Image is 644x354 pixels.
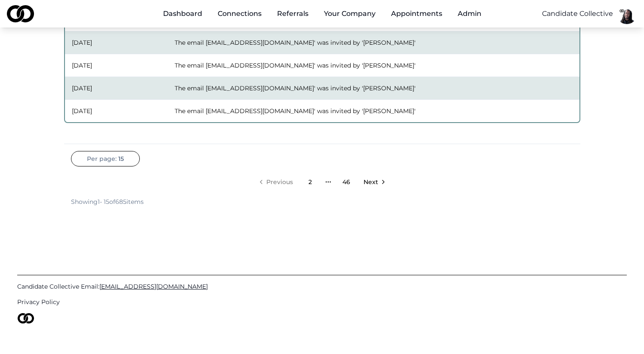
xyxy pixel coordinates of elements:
a: Privacy Policy [17,298,627,306]
a: Referrals [270,5,315,22]
a: Candidate Collective Email:[EMAIL_ADDRESS][DOMAIN_NAME] [17,282,627,291]
td: The email [EMAIL_ADDRESS][DOMAIN_NAME]' was invited by '[PERSON_NAME]' [168,31,579,54]
nav: pagination [71,173,573,191]
td: [DATE] [65,99,168,122]
img: logo [7,5,34,22]
div: Showing 1 - 15 of 685 items [71,197,144,206]
td: The email [EMAIL_ADDRESS][DOMAIN_NAME]' was invited by '[PERSON_NAME]' [168,77,579,99]
button: Candidate Collective [542,9,613,19]
button: Per page:15 [71,151,140,166]
a: Appointments [384,5,449,22]
a: Connections [211,5,268,22]
button: Admin [451,5,488,22]
span: Next [364,178,378,186]
td: [DATE] [65,77,168,99]
nav: Main [156,5,488,22]
td: The email [EMAIL_ADDRESS][DOMAIN_NAME]' was invited by '[PERSON_NAME]' [168,54,579,77]
a: 46 [338,173,355,191]
span: [EMAIL_ADDRESS][DOMAIN_NAME] [99,283,208,290]
button: Your Company [317,5,382,22]
span: 15 [118,154,124,163]
td: [DATE] [65,31,168,54]
img: fc566690-cf65-45d8-a465-1d4f683599e2-basimCC1-profile_picture.png [616,3,637,24]
a: Go to next page [357,173,391,191]
a: Dashboard [156,5,209,22]
td: [DATE] [65,54,168,77]
a: 2 [302,173,319,191]
img: logo [17,313,34,323]
td: The email [EMAIL_ADDRESS][DOMAIN_NAME]' was invited by '[PERSON_NAME]' [168,99,579,122]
